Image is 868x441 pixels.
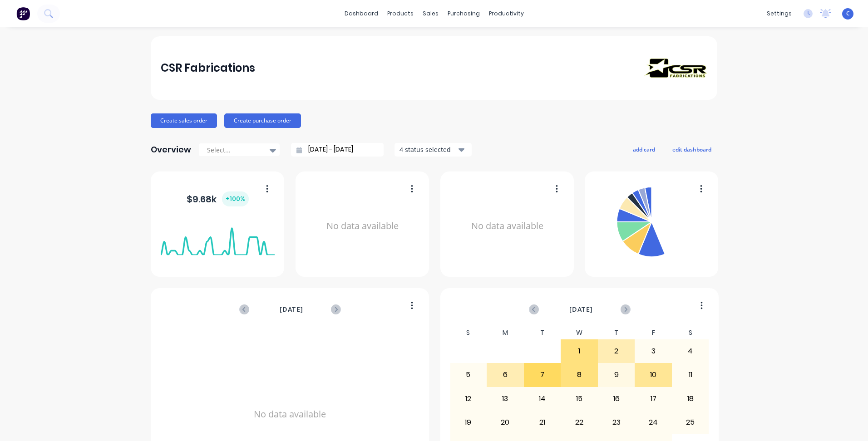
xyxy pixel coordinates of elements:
div: No data available [450,183,564,269]
div: + 100 % [222,191,249,206]
div: 6 [487,363,523,386]
div: CSR Fabrications [161,59,255,77]
div: 14 [524,387,561,410]
div: productivity [484,7,528,20]
div: 3 [635,340,671,363]
a: dashboard [340,7,383,20]
div: $ 9.68k [187,191,249,206]
div: W [561,326,598,339]
div: 13 [487,387,523,410]
div: 9 [598,363,635,386]
div: settings [762,7,796,20]
div: No data available [306,183,419,269]
div: T [524,326,561,339]
div: T [598,326,635,339]
div: 4 [672,340,709,363]
div: 12 [450,387,487,410]
div: 20 [487,411,523,434]
button: 4 status selected [395,143,472,157]
div: 1 [561,340,597,363]
div: 25 [672,411,709,434]
button: Create sales order [151,113,217,128]
div: 16 [598,387,635,410]
div: purchasing [443,7,484,20]
div: 11 [672,363,709,386]
span: [DATE] [569,304,593,314]
div: 8 [561,363,597,386]
div: 22 [561,411,597,434]
div: S [672,326,709,339]
div: 19 [450,411,487,434]
div: sales [418,7,443,20]
span: [DATE] [280,304,303,314]
div: 5 [450,363,487,386]
div: products [383,7,418,20]
button: Create purchase order [224,113,301,128]
div: 23 [598,411,635,434]
div: 2 [598,340,635,363]
div: 7 [524,363,561,386]
div: 24 [635,411,671,434]
div: 18 [672,387,709,410]
div: 21 [524,411,561,434]
img: Factory [16,7,30,20]
div: 10 [635,363,671,386]
div: 15 [561,387,597,410]
div: 4 status selected [399,145,457,154]
div: M [487,326,524,339]
div: 17 [635,387,671,410]
div: F [635,326,672,339]
button: edit dashboard [666,143,717,155]
img: CSR Fabrications [644,58,707,78]
div: S [450,326,487,339]
div: Overview [151,141,191,159]
span: C [846,10,850,18]
button: add card [627,143,661,155]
